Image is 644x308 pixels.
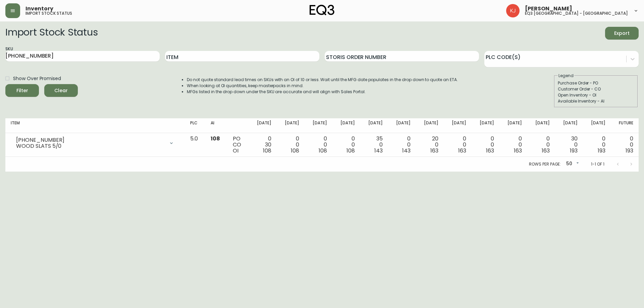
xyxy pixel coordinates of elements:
button: Clear [44,84,78,97]
div: 0 0 [533,136,550,154]
span: OI [233,147,238,155]
div: 0 0 [477,136,494,154]
div: 0 0 [310,136,327,154]
span: Show Over Promised [13,75,61,82]
th: [DATE] [249,118,277,133]
div: 0 0 [338,136,355,154]
span: 108 [346,147,355,155]
span: Export [610,29,633,38]
div: Purchase Order - PO [558,80,634,86]
h5: import stock status [25,11,72,15]
button: Filter [5,84,39,97]
th: [DATE] [277,118,305,133]
p: 1-1 of 1 [591,161,604,167]
span: 163 [458,147,466,155]
th: [DATE] [527,118,555,133]
span: [PERSON_NAME] [525,6,572,11]
th: Item [5,118,185,133]
span: 108 [263,147,271,155]
span: 108 [291,147,299,155]
th: AI [205,118,228,133]
span: Clear [50,86,72,95]
td: 5.0 [185,133,205,157]
li: When looking at OI quantities, keep masterpacks in mind. [187,83,458,89]
span: Inventory [25,6,53,11]
span: 108 [319,147,327,155]
div: 30 0 [560,136,578,154]
span: 193 [570,147,578,155]
button: Export [605,27,639,40]
th: PLC [185,118,205,133]
th: [DATE] [499,118,527,133]
div: PO CO [233,136,243,154]
div: 0 0 [588,136,605,154]
th: [DATE] [583,118,611,133]
img: 24a625d34e264d2520941288c4a55f8e [506,4,520,17]
span: 163 [486,147,494,155]
th: [DATE] [305,118,332,133]
span: 163 [542,147,550,155]
th: [DATE] [472,118,499,133]
div: 0 0 [505,136,522,154]
div: [PHONE_NUMBER] [16,137,165,143]
th: [DATE] [444,118,472,133]
div: 0 0 [449,136,466,154]
p: Rows per page: [529,161,561,167]
div: 35 0 [366,136,383,154]
img: logo [310,5,334,15]
th: [DATE] [388,118,416,133]
span: 143 [402,147,411,155]
th: Future [611,118,639,133]
div: 0 0 [282,136,299,154]
div: 0 0 [393,136,411,154]
h2: Import Stock Status [5,27,98,40]
li: Do not quote standard lead times on SKUs with an OI of 10 or less. Wait until the MFG date popula... [187,77,458,83]
div: 50 [563,159,580,170]
th: [DATE] [416,118,444,133]
th: [DATE] [555,118,583,133]
legend: Legend [558,73,574,79]
span: 193 [626,147,633,155]
div: 20 0 [421,136,438,154]
span: 163 [430,147,438,155]
li: MFGs listed in the drop down under the SKU are accurate and will align with Sales Portal. [187,89,458,95]
div: [PHONE_NUMBER]WOOD SLATS 5/0 [11,136,179,150]
h5: eq3 [GEOGRAPHIC_DATA] - [GEOGRAPHIC_DATA] [525,11,628,15]
th: [DATE] [360,118,388,133]
span: 193 [598,147,605,155]
span: 108 [211,135,220,142]
span: 143 [374,147,383,155]
div: Available Inventory - AI [558,98,634,104]
div: Customer Order - CO [558,86,634,92]
div: 0 30 [254,136,271,154]
div: 0 0 [616,136,633,154]
span: 163 [514,147,522,155]
th: [DATE] [332,118,360,133]
div: WOOD SLATS 5/0 [16,143,165,149]
div: Open Inventory - OI [558,92,634,98]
